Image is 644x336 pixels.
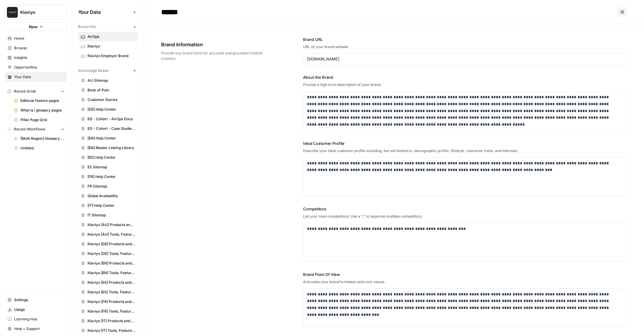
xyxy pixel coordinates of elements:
a: Global Availability [78,191,138,201]
div: List your main competitors. Use a "," to separate multiple competitors. [303,214,627,219]
span: AirOps [87,34,135,39]
a: Customer Stories [78,95,138,105]
span: Your Data [14,74,64,80]
a: Opportunities [5,63,67,72]
a: Editorial feature pages [11,96,67,105]
span: Settings [14,297,64,303]
span: Klaviyo [FR] Tools, Features, Marketing Resources, Glossary, Blogs [87,309,135,314]
span: [FR] Help Center [87,174,135,179]
a: EG - Cohort - Case Studies (All) [78,124,138,133]
a: [EN] Help Center [78,133,138,143]
a: [FR] Help Center [78,172,138,182]
span: Knowledge Bases [78,68,108,73]
span: [DE] Help Center [87,107,135,112]
a: Learning Hub [5,314,67,324]
span: [IT] Help Center [87,203,135,208]
a: Klaviyo [EN] Tools, Features, Marketing Resources, Glossary, Blogs [78,268,138,278]
a: Klaviyo Employer Brand [78,51,138,61]
span: AU Sitemap [87,78,135,83]
span: EG - Cohort - AirOps Docs [87,116,135,122]
a: Klaviyo [IT] Products and Solutions [78,316,138,326]
span: FR Sitemap [87,184,135,189]
a: Klaviyo [AU] Tools, Features, Marketing Resources, Glossary, Blogs [78,230,138,239]
a: ES Sitemap [78,162,138,172]
label: Brand Point Of View [303,271,627,277]
span: Global Availability [87,193,135,199]
span: Book of Pain [87,87,135,93]
span: Klaviyo Employer Brand [87,53,135,59]
a: Your Data [5,72,67,82]
a: [Multi Region] Glossary Page [11,134,67,143]
a: Klaviyo [ES] Products and Solutions [78,278,138,287]
span: Klaviyo [DE] Tools, Features, Marketing Resources, Glossary, Blogs [87,251,135,256]
span: Editorial feature pages [20,98,64,103]
img: Klaviyo Logo [7,7,18,18]
span: Klaviyo [AU] Tools, Features, Marketing Resources, Glossary, Blogs [87,232,135,237]
span: Learning Hub [14,316,64,322]
a: EG - Cohort - AirOps Docs [78,114,138,124]
span: Usage [14,307,64,312]
span: Klaviyo [EN] Products and Solutions [87,261,135,266]
span: ES Sitemap [87,164,135,170]
span: Browse [14,45,64,51]
a: [EN] Master Linking Library [78,143,138,153]
span: Recent Workflows [14,127,45,132]
a: [DE] Help Center [78,105,138,114]
span: Your Data [78,8,131,16]
a: [IT] Help Center [78,201,138,210]
span: [ES] Help Center [87,155,135,160]
span: Klaviyo [AU] Products and Solutions [87,222,135,228]
span: Klaviyo [ES] Products and Solutions [87,280,135,285]
a: Klaviyo [FR] Tools, Features, Marketing Resources, Glossary, Blogs [78,307,138,316]
span: IT Sitemap [87,212,135,218]
span: Insights [14,55,64,60]
a: IT Sitemap [78,210,138,220]
span: [EN] Help Center [87,136,135,141]
label: Competitors [303,206,627,212]
span: Klaviyo [DE] Products and Solutions [87,241,135,247]
span: What is / glossary pages [20,108,64,113]
a: Usage [5,305,67,314]
a: Klaviyo [EN] Products and Solutions [78,258,138,268]
a: What is / glossary pages [11,105,67,115]
a: Klaviyo [DE] Products and Solutions [78,239,138,249]
span: Provide key brand facts for accurate and grounded content creation. [161,50,269,61]
a: Browse [5,43,67,53]
span: Recent Grids [14,89,36,94]
span: Untitled [20,145,64,151]
span: Brand Kits [78,24,96,29]
div: Articulate your brand's mission and core values. [303,279,627,285]
span: Klaviyo [IT] Products and Solutions [87,318,135,324]
input: www.sundaysoccer.com [307,56,624,62]
a: Klaviyo [IT] Tools, Features, Marketing Resources, Glossary, Blogs [78,326,138,335]
span: Opportunities [14,65,64,70]
span: Klaviyo [IT] Tools, Features, Marketing Resources, Glossary, Blogs [87,328,135,333]
a: FR Sitemap [78,182,138,191]
div: Provide a high level description of your brand. [303,82,627,87]
div: Describe your ideal customer profile including, but not limited to, demographic profile, lifestyl... [303,148,627,154]
span: Klaviyo [20,9,57,15]
span: Help + Support [14,326,64,331]
a: Untitled [11,143,67,153]
button: Recent Grids [5,87,67,96]
span: Brand Information [161,41,269,48]
button: Workspace: Klaviyo [5,5,67,20]
button: Recent Workflows [5,125,67,134]
span: Pillar Page Grid [20,117,64,123]
a: Klaviyo [FR] Products and Solutions [78,297,138,307]
label: Brand URL [303,36,627,42]
a: AirOps [78,32,138,41]
span: New [29,24,38,30]
button: New [5,22,67,31]
label: About the Brand [303,74,627,80]
span: Customer Stories [87,97,135,102]
a: [ES] Help Center [78,153,138,162]
label: Ideal Customer Profile [303,140,627,146]
a: Home [5,34,67,43]
a: AU Sitemap [78,76,138,85]
a: Klaviyo [AU] Products and Solutions [78,220,138,230]
a: Klaviyo [DE] Tools, Features, Marketing Resources, Glossary, Blogs [78,249,138,258]
a: Klaviyo [78,41,138,51]
span: EG - Cohort - Case Studies (All) [87,126,135,131]
span: Home [14,36,64,41]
